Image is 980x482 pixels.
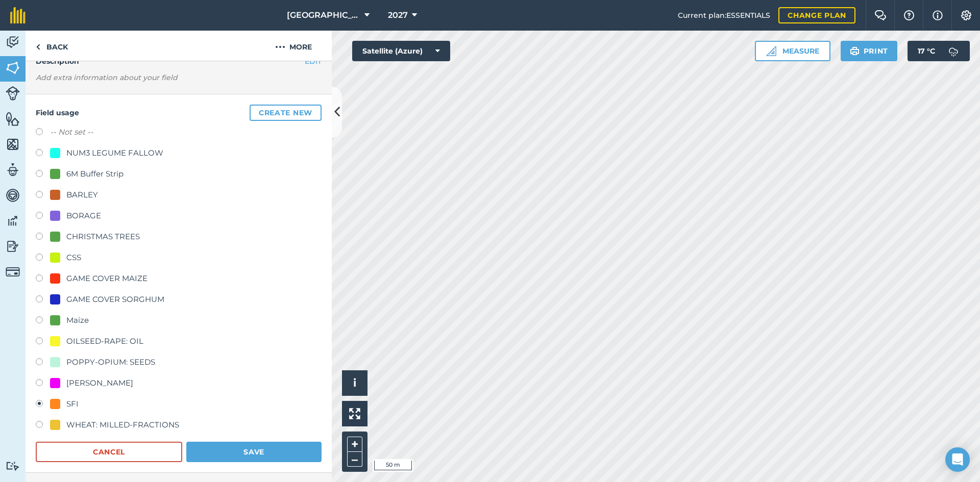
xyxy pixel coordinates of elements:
[6,239,20,254] img: svg+xml;base64,PD94bWwgdmVyc2lvbj0iMS4wIiBlbmNvZGluZz0idXRmLTgiPz4KPCEtLSBHZW5lcmF0b3I6IEFkb2JlIE...
[352,41,450,61] button: Satellite (Azure)
[66,419,179,431] div: WHEAT: MILLED-FRACTIONS
[918,41,935,61] span: 17 ° C
[850,45,860,57] img: svg+xml;base64,PHN2ZyB4bWxucz0iaHR0cDovL3d3dy53My5vcmcvMjAwMC9zdmciIHdpZHRoPSIxOSIgaGVpZ2h0PSIyNC...
[275,41,285,53] img: svg+xml;base64,PHN2ZyB4bWxucz0iaHR0cDovL3d3dy53My5vcmcvMjAwMC9zdmciIHdpZHRoPSIyMCIgaGVpZ2h0PSIyNC...
[678,10,770,21] span: Current plan : ESSENTIALS
[66,231,140,243] div: CHRISTMAS TREES
[960,10,972,20] img: A cog icon
[26,31,78,61] a: Back
[6,137,20,152] img: svg+xml;base64,PHN2ZyB4bWxucz0iaHR0cDovL3d3dy53My5vcmcvMjAwMC9zdmciIHdpZHRoPSI1NiIgaGVpZ2h0PSI2MC...
[874,10,887,20] img: Two speech bubbles overlapping with the left bubble in the forefront
[36,73,178,82] em: Add extra information about your field
[945,447,970,472] div: Open Intercom Messenger
[6,86,20,100] img: svg+xml;base64,PD94bWwgdmVyc2lvbj0iMS4wIiBlbmNvZGluZz0idXRmLTgiPz4KPCEtLSBHZW5lcmF0b3I6IEFkb2JlIE...
[766,46,776,56] img: Ruler icon
[6,60,20,75] img: svg+xml;base64,PHN2ZyB4bWxucz0iaHR0cDovL3d3dy53My5vcmcvMjAwMC9zdmciIHdpZHRoPSI1NiIgaGVpZ2h0PSI2MC...
[305,56,322,67] button: EDIT
[66,377,133,389] div: [PERSON_NAME]
[186,442,322,462] button: Save
[349,408,360,419] img: Four arrows, one pointing top left, one top right, one bottom right and the last bottom left
[903,10,915,20] img: A question mark icon
[6,461,20,471] img: svg+xml;base64,PD94bWwgdmVyc2lvbj0iMS4wIiBlbmNvZGluZz0idXRmLTgiPz4KPCEtLSBHZW5lcmF0b3I6IEFkb2JlIE...
[6,162,20,177] img: svg+xml;base64,PD94bWwgdmVyc2lvbj0iMS4wIiBlbmNvZGluZz0idXRmLTgiPz4KPCEtLSBHZW5lcmF0b3I6IEFkb2JlIE...
[755,41,830,61] button: Measure
[10,7,26,23] img: fieldmargin Logo
[6,35,20,50] img: svg+xml;base64,PD94bWwgdmVyc2lvbj0iMS4wIiBlbmNvZGluZz0idXRmLTgiPz4KPCEtLSBHZW5lcmF0b3I6IEFkb2JlIE...
[347,437,362,452] button: +
[6,111,20,126] img: svg+xml;base64,PHN2ZyB4bWxucz0iaHR0cDovL3d3dy53My5vcmcvMjAwMC9zdmciIHdpZHRoPSI1NiIgaGVpZ2h0PSI2MC...
[342,370,367,396] button: i
[6,265,20,279] img: svg+xml;base64,PD94bWwgdmVyc2lvbj0iMS4wIiBlbmNvZGluZz0idXRmLTgiPz4KPCEtLSBHZW5lcmF0b3I6IEFkb2JlIE...
[66,189,98,201] div: BARLEY
[66,251,81,264] div: CSS
[66,335,143,347] div: OILSEED-RAPE: OIL
[943,41,964,61] img: svg+xml;base64,PD94bWwgdmVyc2lvbj0iMS4wIiBlbmNvZGluZz0idXRmLTgiPz4KPCEtLSBHZW5lcmF0b3I6IEFkb2JlIE...
[66,147,163,159] div: NUM3 LEGUME FALLOW
[388,9,408,21] span: 2027
[36,105,322,121] h4: Field usage
[66,272,148,285] div: GAME COVER MAIZE
[66,210,101,222] div: BORAGE
[66,168,124,180] div: 6M Buffer Strip
[908,41,970,61] button: 17 °C
[36,41,40,53] img: svg+xml;base64,PHN2ZyB4bWxucz0iaHR0cDovL3d3dy53My5vcmcvMjAwMC9zdmciIHdpZHRoPSI5IiBoZWlnaHQ9IjI0Ii...
[36,442,182,462] button: Cancel
[66,293,164,306] div: GAME COVER SORGHUM
[778,7,855,23] a: Change plan
[66,398,79,410] div: SFI
[50,126,93,138] label: -- Not set --
[347,452,362,467] button: –
[66,314,89,326] div: Maize
[353,376,356,389] span: i
[6,188,20,203] img: svg+xml;base64,PD94bWwgdmVyc2lvbj0iMS4wIiBlbmNvZGluZz0idXRmLTgiPz4KPCEtLSBHZW5lcmF0b3I6IEFkb2JlIE...
[6,213,20,229] img: svg+xml;base64,PD94bWwgdmVyc2lvbj0iMS4wIiBlbmNvZGluZz0idXRmLTgiPz4KPCEtLSBHZW5lcmF0b3I6IEFkb2JlIE...
[287,9,360,21] span: [GEOGRAPHIC_DATA]
[933,9,943,21] img: svg+xml;base64,PHN2ZyB4bWxucz0iaHR0cDovL3d3dy53My5vcmcvMjAwMC9zdmciIHdpZHRoPSIxNyIgaGVpZ2h0PSIxNy...
[250,105,322,121] button: Create new
[36,56,322,67] h4: Description
[255,31,332,61] button: More
[841,41,898,61] button: Print
[66,356,155,368] div: POPPY-OPIUM: SEEDS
